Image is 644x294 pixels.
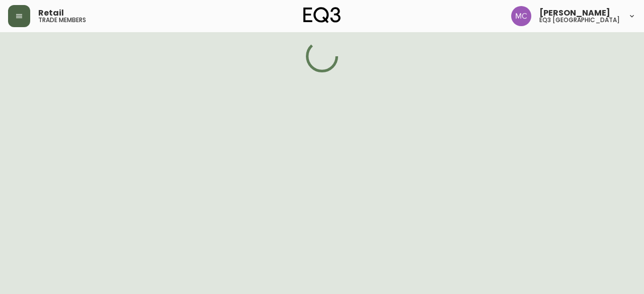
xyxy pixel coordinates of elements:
img: 6dbdb61c5655a9a555815750a11666cc [511,6,531,26]
span: Retail [38,9,64,17]
h5: eq3 [GEOGRAPHIC_DATA] [539,17,620,23]
h5: trade members [38,17,86,23]
span: [PERSON_NAME] [539,9,610,17]
img: logo [303,7,341,23]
